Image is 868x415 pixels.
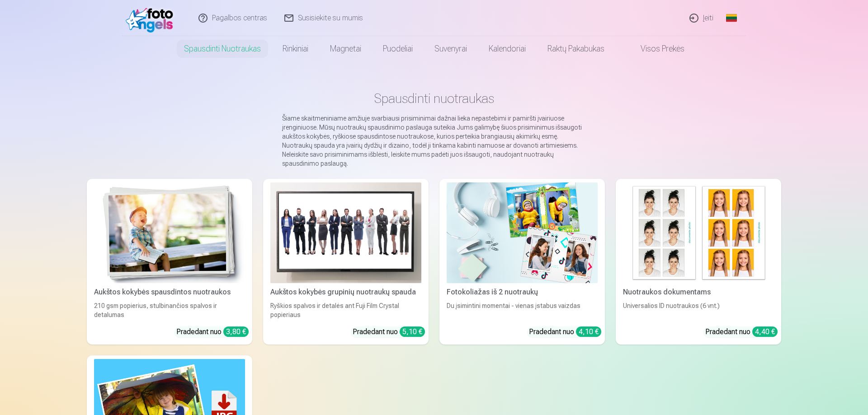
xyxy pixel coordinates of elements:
div: Aukštos kokybės grupinių nuotraukų spauda [267,287,425,298]
div: Pradedant nuo [705,326,778,337]
div: 4,10 € [576,326,601,337]
a: Suvenyrai [424,36,478,61]
a: Rinkiniai [272,36,319,61]
a: Kalendoriai [478,36,537,61]
a: Visos prekės [615,36,695,61]
a: Fotokoliažas iš 2 nuotraukųFotokoliažas iš 2 nuotraukųDu įsimintini momentai - vienas įstabus vai... [439,179,605,345]
a: Aukštos kokybės spausdintos nuotraukos Aukštos kokybės spausdintos nuotraukos210 gsm popierius, s... [87,179,252,345]
div: Fotokoliažas iš 2 nuotraukų [443,287,601,298]
img: Nuotraukos dokumentams [623,182,774,283]
img: /fa2 [126,4,178,33]
h1: Spausdinti nuotraukas [94,90,774,107]
a: Puodeliai [372,36,424,61]
img: Aukštos kokybės spausdintos nuotraukos [94,182,245,283]
img: Aukštos kokybės grupinių nuotraukų spauda [270,182,421,283]
div: 210 gsm popierius, stulbinančios spalvos ir detalumas [90,301,249,319]
img: Fotokoliažas iš 2 nuotraukų [447,182,598,283]
a: Magnetai [319,36,372,61]
div: Aukštos kokybės spausdintos nuotraukos [90,287,249,298]
div: Nuotraukos dokumentams [619,287,778,298]
div: Pradedant nuo [353,326,425,337]
div: Ryškios spalvos ir detalės ant Fuji Film Crystal popieriaus [267,301,425,319]
div: 3,80 € [223,326,249,337]
p: Šiame skaitmeniniame amžiuje svarbiausi prisiminimai dažnai lieka nepastebimi ir pamiršti įvairiu... [282,114,586,168]
div: Du įsimintini momentai - vienas įstabus vaizdas [443,301,601,319]
a: Spausdinti nuotraukas [173,36,272,61]
div: 5,10 € [400,326,425,337]
div: Pradedant nuo [529,326,601,337]
div: 4,40 € [752,326,778,337]
div: Pradedant nuo [176,326,249,337]
div: Universalios ID nuotraukos (6 vnt.) [619,301,778,319]
a: Nuotraukos dokumentamsNuotraukos dokumentamsUniversalios ID nuotraukos (6 vnt.)Pradedant nuo 4,40 € [616,179,781,345]
a: Raktų pakabukas [537,36,615,61]
a: Aukštos kokybės grupinių nuotraukų spaudaAukštos kokybės grupinių nuotraukų spaudaRyškios spalvos... [263,179,429,345]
